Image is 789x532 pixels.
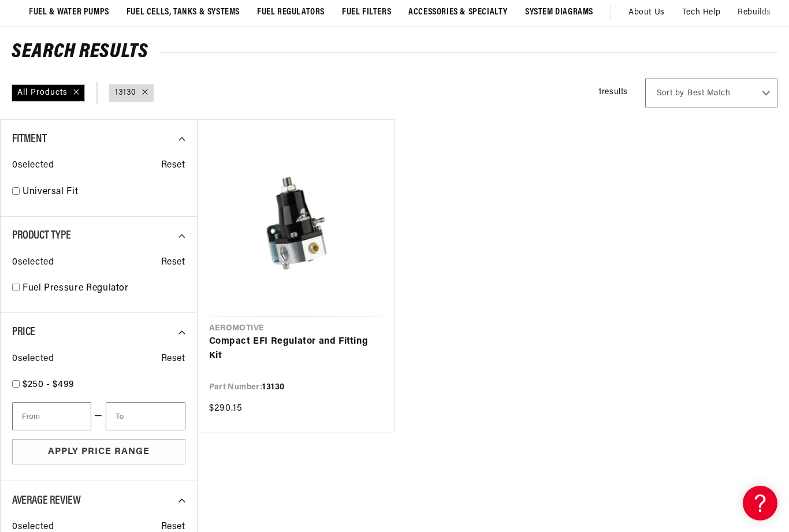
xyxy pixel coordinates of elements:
a: Fuel Pressure Regulator [23,281,185,296]
a: Compact EFI Regulator and Fitting Kit [209,334,383,364]
span: Sort by [657,88,684,99]
span: — [94,409,103,424]
button: Apply Price Range [12,439,185,465]
input: From [12,402,91,430]
span: Product Type [12,230,70,241]
span: Accessories & Specialty [408,6,508,18]
span: Reset [161,255,185,270]
span: Fuel Filters [342,6,391,18]
span: $250 - $499 [23,380,75,389]
span: Rebuilds [738,6,771,19]
span: System Diagrams [525,6,593,18]
input: To [106,402,185,430]
span: Reset [161,158,185,173]
select: Sort by [645,79,777,107]
span: About Us [628,8,665,17]
span: Reset [161,352,185,367]
a: Universal Fit [23,185,185,200]
a: 13130 [115,87,136,99]
span: Average Review [12,495,80,507]
span: Fitment [12,133,46,145]
h2: Search Results [12,43,777,62]
div: All Products [12,84,85,102]
span: 0 selected [12,158,54,173]
span: 0 selected [12,352,54,367]
span: Fuel & Water Pumps [29,6,109,18]
span: Tech Help [682,6,720,19]
span: 0 selected [12,255,54,270]
span: Price [12,326,35,338]
span: Fuel Cells, Tanks & Systems [126,6,240,18]
span: Fuel Regulators [257,6,325,18]
span: 1 results [598,88,628,96]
